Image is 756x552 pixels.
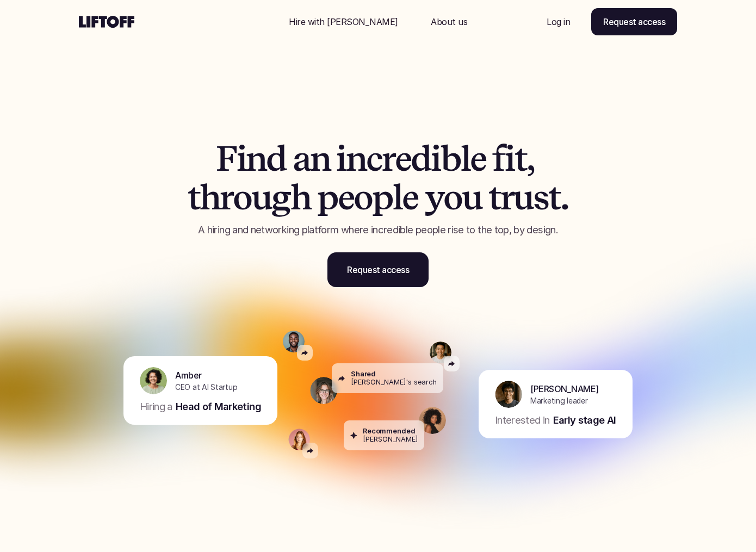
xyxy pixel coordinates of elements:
[372,178,393,216] span: p
[395,140,411,178] span: e
[271,178,290,216] span: g
[418,9,480,35] a: Nav Link
[488,178,500,216] span: t
[351,378,437,386] p: [PERSON_NAME]'s search
[411,140,431,178] span: d
[548,178,560,216] span: t
[530,395,588,406] p: Marketing leader
[441,140,461,178] span: b
[591,8,677,35] a: Request access
[176,400,261,414] p: Head of Marketing
[363,435,418,443] p: [PERSON_NAME]
[200,178,220,216] span: h
[289,15,398,28] p: Hire with [PERSON_NAME]
[553,413,616,427] p: Early stage AI
[233,178,251,216] span: o
[147,223,609,237] p: A hiring and networking platform where incredible people rise to the top, by design.
[327,252,429,287] a: Request access
[382,140,395,178] span: r
[363,427,416,435] p: Recommended
[515,140,526,178] span: t
[461,140,470,178] span: l
[443,178,462,216] span: o
[470,140,486,178] span: e
[175,368,202,381] p: Amber
[175,381,237,393] p: CEO at AI Startup
[462,178,482,216] span: u
[513,178,533,216] span: u
[354,178,372,216] span: o
[220,178,233,216] span: r
[547,15,570,28] p: Log in
[237,140,246,178] span: i
[140,400,172,414] p: Hiring a
[266,140,286,178] span: d
[336,140,346,178] span: i
[246,140,266,178] span: n
[346,140,366,178] span: n
[347,263,409,276] p: Request access
[560,178,568,216] span: .
[492,140,505,178] span: f
[495,413,550,427] p: Interested in
[431,140,441,178] span: i
[293,140,310,178] span: a
[351,370,376,378] p: Shared
[500,178,513,216] span: r
[402,178,418,216] span: e
[317,178,338,216] span: p
[188,178,200,216] span: t
[431,15,467,28] p: About us
[533,178,548,216] span: s
[505,140,515,178] span: i
[534,9,583,35] a: Nav Link
[251,178,271,216] span: u
[393,178,402,216] span: l
[366,140,382,178] span: c
[290,178,311,216] span: h
[526,140,534,178] span: ,
[530,382,599,395] p: [PERSON_NAME]
[276,9,411,35] a: Nav Link
[338,178,354,216] span: e
[216,140,237,178] span: F
[603,15,665,28] p: Request access
[310,140,330,178] span: n
[425,178,444,216] span: y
